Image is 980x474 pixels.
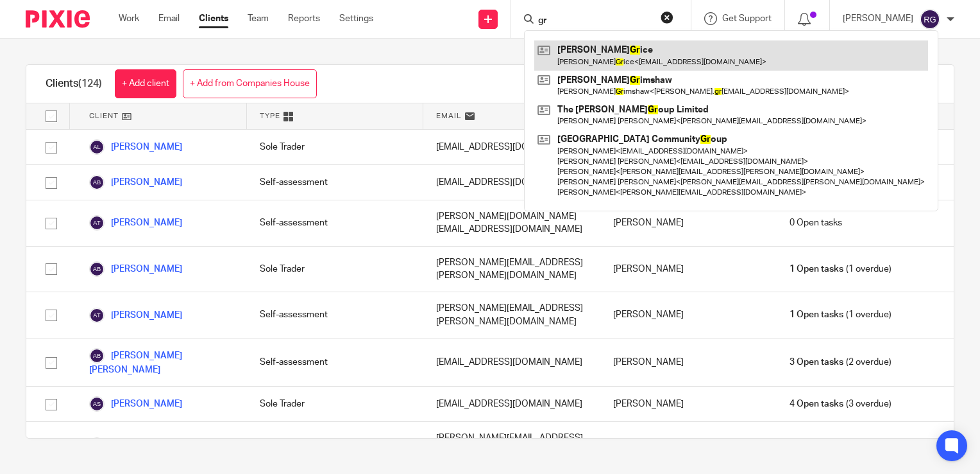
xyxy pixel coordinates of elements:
[247,200,424,246] div: Self-assessment
[790,308,891,321] span: (1 overdue)
[89,348,105,364] img: svg%3E
[790,398,843,410] span: 4 Open tasks
[920,9,940,30] img: svg%3E
[247,130,424,164] div: Sole Trader
[89,139,105,155] img: svg%3E
[247,292,424,338] div: Self-assessment
[339,12,373,25] a: Settings
[89,437,105,453] img: svg%3E
[600,387,777,421] div: [PERSON_NAME]
[89,110,119,121] span: Client
[247,247,424,292] div: Sole Trader
[89,261,105,277] img: svg%3E
[722,14,772,23] span: Get Support
[600,422,777,468] div: [PERSON_NAME]
[89,437,182,453] a: [PERSON_NAME]
[790,263,843,276] span: 1 Open tasks
[89,348,234,376] a: [PERSON_NAME] [PERSON_NAME]
[89,308,105,323] img: svg%3E
[158,12,180,25] a: Email
[423,165,600,200] div: [EMAIL_ADDRESS][DOMAIN_NAME]
[790,216,842,229] span: 0 Open tasks
[248,12,269,25] a: Team
[89,175,182,190] a: [PERSON_NAME]
[247,165,424,200] div: Self-assessment
[39,104,63,128] input: Select all
[119,12,139,25] a: Work
[89,175,105,190] img: svg%3E
[89,139,182,155] a: [PERSON_NAME]
[89,308,182,323] a: [PERSON_NAME]
[115,69,176,98] a: + Add client
[89,396,182,412] a: [PERSON_NAME]
[423,338,600,386] div: [EMAIL_ADDRESS][DOMAIN_NAME]
[260,110,280,121] span: Type
[423,247,600,292] div: [PERSON_NAME][EMAIL_ADDRESS][PERSON_NAME][DOMAIN_NAME]
[288,12,320,25] a: Reports
[600,292,777,338] div: [PERSON_NAME]
[600,338,777,386] div: [PERSON_NAME]
[790,356,843,369] span: 3 Open tasks
[843,12,913,25] p: [PERSON_NAME]
[600,200,777,246] div: [PERSON_NAME]
[436,110,462,121] span: Email
[78,78,102,89] span: (124)
[247,387,424,421] div: Sole Trader
[423,130,600,164] div: [EMAIL_ADDRESS][DOMAIN_NAME]
[790,398,891,410] span: (3 overdue)
[790,356,891,369] span: (2 overdue)
[183,69,317,98] a: + Add from Companies House
[423,292,600,338] div: [PERSON_NAME][EMAIL_ADDRESS][PERSON_NAME][DOMAIN_NAME]
[790,308,843,321] span: 1 Open tasks
[46,77,102,91] h1: Clients
[89,261,182,277] a: [PERSON_NAME]
[423,387,600,421] div: [EMAIL_ADDRESS][DOMAIN_NAME]
[247,338,424,386] div: Self-assessment
[661,11,673,24] button: Clear
[790,263,891,276] span: (1 overdue)
[89,215,105,231] img: svg%3E
[247,422,424,468] div: Sole Trader
[600,247,777,292] div: [PERSON_NAME]
[89,396,105,412] img: svg%3E
[423,422,600,468] div: [PERSON_NAME][EMAIL_ADDRESS][DOMAIN_NAME]
[199,12,228,25] a: Clients
[537,15,652,27] input: Search
[423,200,600,246] div: [PERSON_NAME][DOMAIN_NAME][EMAIL_ADDRESS][DOMAIN_NAME]
[26,10,90,28] img: Pixie
[89,215,182,231] a: [PERSON_NAME]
